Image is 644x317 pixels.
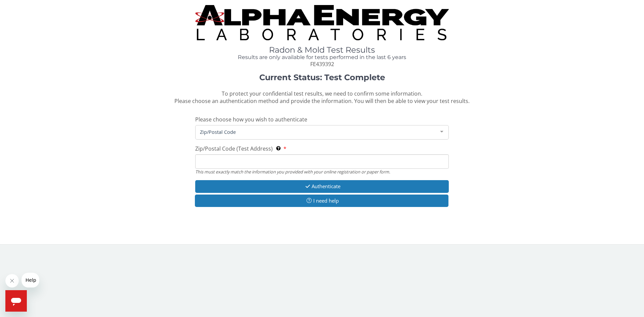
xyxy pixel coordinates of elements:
iframe: Button to launch messaging window [5,290,27,312]
img: TightCrop.jpg [195,5,449,40]
span: FE439392 [310,60,334,68]
iframe: Message from company [21,273,39,287]
h1: Radon & Mold Test Results [195,46,449,54]
button: I need help [195,195,448,207]
iframe: Close message [5,274,19,287]
h4: Results are only available for tests performed in the last 6 years [195,54,449,60]
button: Authenticate [195,180,449,193]
span: Zip/Postal Code (Test Address) [195,145,273,152]
span: To protect your confidential test results, we need to confirm some information. Please choose an ... [174,90,470,105]
strong: Current Status: Test Complete [259,72,385,82]
span: Please choose how you wish to authenticate [195,116,307,123]
div: This must exactly match the information you provided with your online registration or paper form. [195,169,449,175]
span: Zip/Postal Code [198,128,435,136]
